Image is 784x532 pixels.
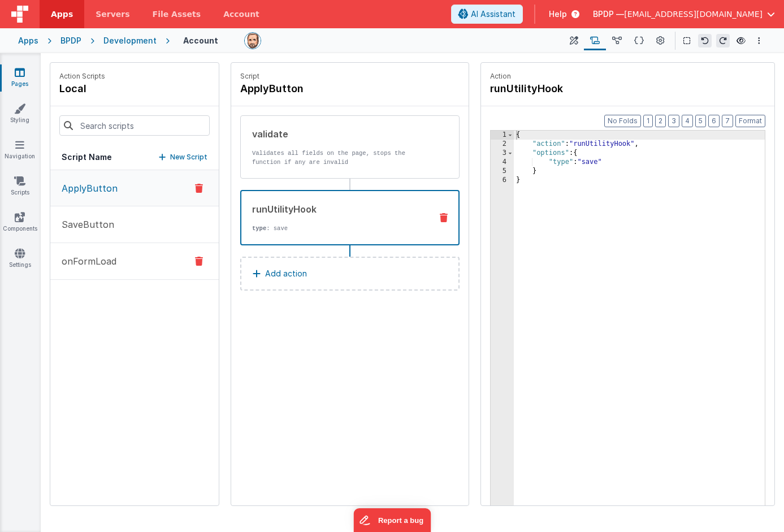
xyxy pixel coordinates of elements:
p: Action Scripts [59,72,105,81]
h5: Script Name [62,152,112,163]
h4: local [59,81,105,97]
button: Add action [240,257,460,291]
div: 3 [491,149,514,158]
span: Help [549,8,567,20]
span: File Assets [153,8,201,20]
p: Add action [265,267,307,280]
button: Format [735,115,765,127]
button: Options [752,34,766,47]
button: 6 [708,115,720,127]
strong: type [252,225,266,232]
button: 1 [643,115,653,127]
button: onFormLoad [50,243,219,280]
p: : save [252,224,422,233]
button: 2 [655,115,666,127]
div: validate [252,127,423,141]
input: Search scripts [59,115,210,136]
button: No Folds [604,115,641,127]
p: ApplyButton [55,181,118,195]
div: 1 [491,131,514,140]
p: New Script [170,152,207,163]
p: onFormLoad [55,254,116,268]
button: 3 [668,115,679,127]
div: BPDP [60,35,81,46]
p: Script [240,72,460,81]
button: New Script [159,152,207,163]
h4: Account [183,36,218,45]
span: [EMAIL_ADDRESS][DOMAIN_NAME] [624,8,763,20]
span: BPDP — [593,8,624,20]
div: 4 [491,158,514,167]
button: 5 [695,115,706,127]
button: 7 [722,115,733,127]
button: SaveButton [50,206,219,243]
button: BPDP — [EMAIL_ADDRESS][DOMAIN_NAME] [593,8,775,20]
span: AI Assistant [471,8,516,20]
div: runUtilityHook [252,202,422,216]
button: AI Assistant [451,5,523,24]
button: 4 [682,115,693,127]
div: 6 [491,176,514,185]
h4: ApplyButton [240,81,410,97]
button: ApplyButton [50,170,219,206]
img: 75c0bc63b3a35de0e36ec8009b6401ad [245,33,261,49]
h4: runUtilityHook [490,81,660,97]
p: Action [490,72,765,81]
p: Validates all fields on the page, stops the function if any are invalid [252,149,423,167]
div: 2 [491,140,514,149]
p: SaveButton [55,218,114,231]
div: 5 [491,167,514,176]
div: Development [103,35,157,46]
iframe: Marker.io feedback button [353,508,431,532]
span: Servers [96,8,129,20]
span: Apps [51,8,73,20]
div: Apps [18,35,38,46]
